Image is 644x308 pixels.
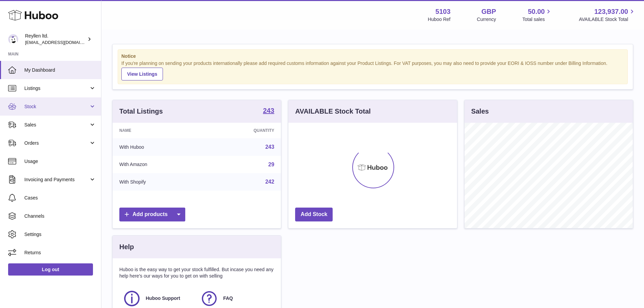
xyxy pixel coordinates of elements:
h3: AVAILABLE Stock Total [295,107,371,116]
a: 242 [265,179,275,185]
th: Name [113,123,205,138]
span: 50.00 [528,7,545,16]
div: Currency [477,16,496,23]
span: Stock [24,103,89,110]
strong: Notice [121,53,624,60]
td: With Shopify [113,173,205,191]
span: Listings [24,85,89,92]
h3: Total Listings [119,107,163,116]
a: 123,937.00 AVAILABLE Stock Total [579,7,636,23]
span: Huboo Support [146,295,180,302]
img: internalAdmin-5103@internal.huboo.com [8,34,18,44]
span: Usage [24,158,96,165]
a: Huboo Support [123,289,193,308]
span: Channels [24,213,96,219]
th: Quantity [205,123,281,138]
td: With Amazon [113,156,205,173]
p: Huboo is the easy way to get your stock fulfilled. But incase you need any help here's our ways f... [119,266,274,279]
span: FAQ [223,295,233,302]
div: Huboo Ref [428,16,451,23]
span: Orders [24,140,89,146]
span: Cases [24,195,96,201]
td: With Huboo [113,138,205,156]
span: [EMAIL_ADDRESS][DOMAIN_NAME] [25,40,99,45]
strong: GBP [481,7,496,16]
div: If you're planning on sending your products internationally please add required customs informati... [121,60,624,80]
a: Add products [119,208,185,221]
span: My Dashboard [24,67,96,73]
a: Log out [8,263,93,276]
span: Sales [24,122,89,128]
span: Invoicing and Payments [24,176,89,183]
span: AVAILABLE Stock Total [579,16,636,23]
a: 243 [265,144,275,150]
strong: 5103 [435,7,451,16]
span: Settings [24,231,96,238]
a: Add Stock [295,208,333,221]
div: Reyllen ltd. [25,33,86,46]
a: View Listings [121,68,163,80]
a: 243 [263,107,274,115]
span: Total sales [522,16,552,23]
a: 29 [268,162,275,167]
a: 50.00 Total sales [522,7,552,23]
h3: Help [119,242,134,252]
span: 123,937.00 [594,7,628,16]
h3: Sales [471,107,489,116]
strong: 243 [263,107,274,114]
a: FAQ [200,289,271,308]
span: Returns [24,250,96,256]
